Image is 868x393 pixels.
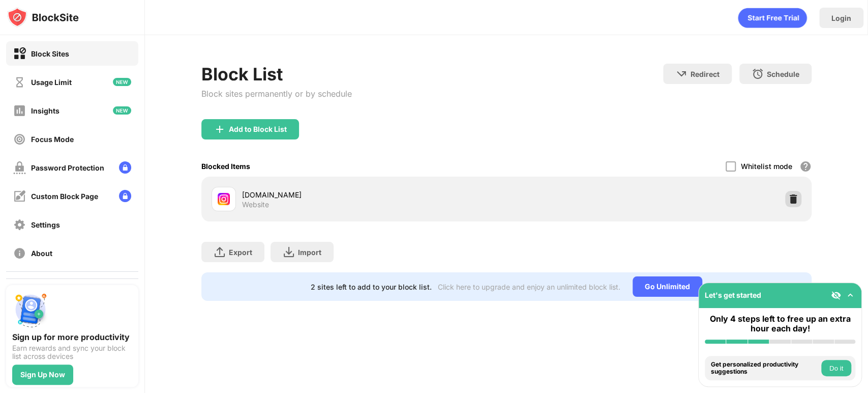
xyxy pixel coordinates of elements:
[13,190,26,203] img: customize-block-page-off.svg
[20,371,65,379] div: Sign Up Now
[13,161,26,174] img: password-protection-off.svg
[12,344,132,360] div: Earn rewards and sync your block list across devices
[705,291,761,299] div: Let's get started
[31,163,104,172] div: Password Protection
[229,125,287,133] div: Add to Block List
[201,89,352,99] div: Block sites permanently or by schedule
[31,49,69,58] div: Block Sites
[229,248,252,257] div: Export
[831,14,851,22] div: Login
[298,248,321,257] div: Import
[113,106,131,115] img: new-icon.svg
[201,162,250,171] div: Blocked Items
[13,47,26,60] img: block-on.svg
[311,283,432,291] div: 2 sites left to add to your block list.
[119,190,131,202] img: lock-menu.svg
[31,249,52,258] div: About
[13,133,26,146] img: focus-off.svg
[113,78,131,86] img: new-icon.svg
[741,162,792,171] div: Whitelist mode
[13,76,26,89] img: time-usage-off.svg
[767,70,799,78] div: Schedule
[711,361,819,376] div: Get personalized productivity suggestions
[438,283,620,291] div: Click here to upgrade and enjoy an unlimited block list.
[12,291,49,328] img: push-signup.svg
[821,360,851,376] button: Do it
[13,218,26,231] img: settings-off.svg
[31,192,98,201] div: Custom Block Page
[12,332,132,342] div: Sign up for more productivity
[201,64,352,85] div: Block List
[705,314,855,333] div: Only 4 steps left to free up an extra hour each day!
[831,290,841,300] img: eye-not-visible.svg
[242,200,269,209] div: Website
[31,220,60,229] div: Settings
[633,276,702,297] div: Go Unlimited
[13,104,26,117] img: insights-off.svg
[31,106,59,115] div: Insights
[31,135,74,144] div: Focus Mode
[738,8,807,28] div: animation
[218,193,230,205] img: favicons
[691,70,720,78] div: Redirect
[845,290,855,300] img: omni-setup-toggle.svg
[242,189,506,200] div: [DOMAIN_NAME]
[31,78,72,87] div: Usage Limit
[13,247,26,260] img: about-off.svg
[119,161,131,174] img: lock-menu.svg
[7,7,79,27] img: logo-blocksite.svg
